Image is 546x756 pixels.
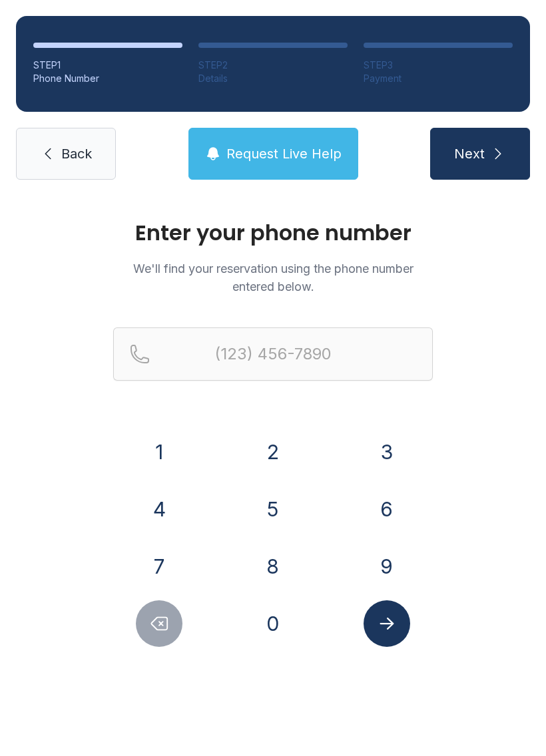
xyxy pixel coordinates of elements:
[454,144,485,163] span: Next
[226,144,342,163] span: Request Live Help
[33,59,182,72] div: STEP 1
[364,429,410,475] button: 3
[113,327,433,381] input: Reservation phone number
[364,72,513,85] div: Payment
[250,600,296,647] button: 0
[364,486,410,532] button: 6
[113,222,433,244] h1: Enter your phone number
[250,429,296,475] button: 2
[136,600,182,647] button: Delete number
[250,543,296,590] button: 8
[364,59,513,72] div: STEP 3
[250,486,296,532] button: 5
[113,260,433,295] p: We'll find your reservation using the phone number entered below.
[33,72,182,85] div: Phone Number
[198,72,348,85] div: Details
[364,600,410,647] button: Submit lookup form
[198,59,348,72] div: STEP 2
[61,144,92,163] span: Back
[364,543,410,590] button: 9
[136,486,182,532] button: 4
[136,543,182,590] button: 7
[136,429,182,475] button: 1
